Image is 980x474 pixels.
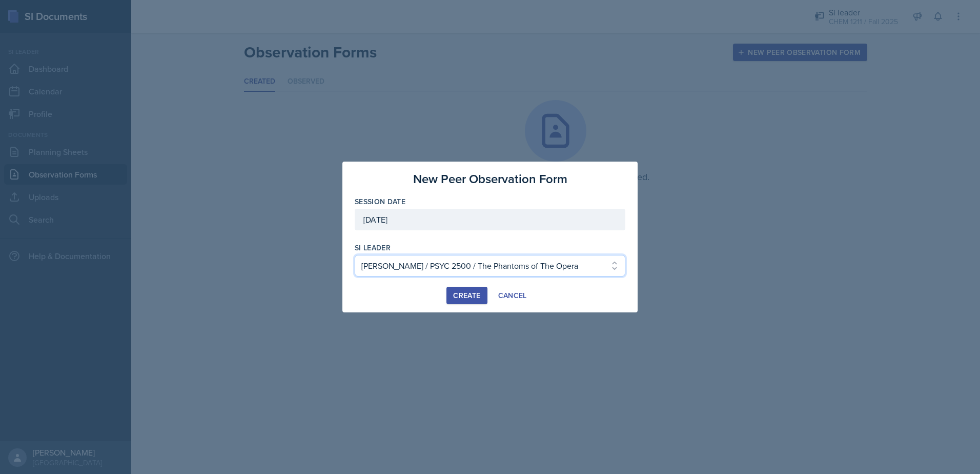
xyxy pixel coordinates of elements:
button: Cancel [492,287,534,304]
label: Session Date [355,196,405,207]
button: Create [446,287,487,304]
div: Create [453,291,480,300]
h3: New Peer Observation Form [413,170,567,188]
label: si leader [355,243,391,253]
div: Cancel [498,291,527,300]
